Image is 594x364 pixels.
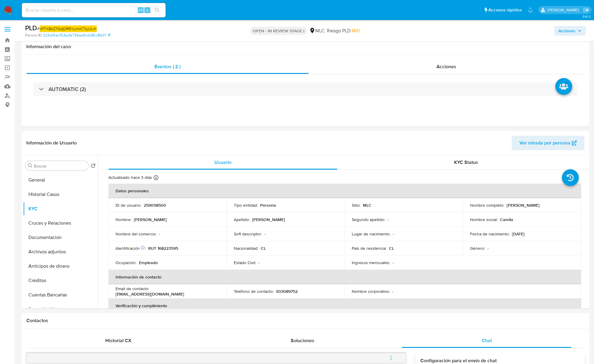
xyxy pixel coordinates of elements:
[392,289,393,294] p: -
[23,230,98,245] button: Documentación
[159,231,160,237] p: -
[34,82,577,96] div: AUTOMATIC (2)
[352,231,390,237] p: Lugar de nacimiento :
[116,286,149,291] p: Email de contacto :
[488,7,522,13] span: Accesos rápidos
[91,163,96,170] button: Volver al orden por defecto
[309,28,325,34] div: MLC
[146,7,148,13] span: s
[26,318,584,324] h1: Contactos
[144,202,166,208] p: 259058500
[116,260,137,265] p: Ocupación :
[34,163,86,169] input: Buscar
[154,63,181,70] span: Eventos ( 2 )
[23,245,98,259] button: Archivos adjuntos
[260,202,276,208] p: Persona
[252,217,285,222] p: [PERSON_NAME]
[234,246,258,251] p: Nacionalidad :
[363,202,372,208] p: MLC
[108,298,581,313] th: Verificación y cumplimiento
[22,6,166,14] input: Buscar usuario o caso...
[352,217,385,222] p: Segundo apellido :
[37,25,97,32] span: #
[487,246,489,251] p: -
[547,7,581,13] p: nicolas.luzardo@mercadolibre.com
[352,202,360,208] p: Sitio :
[507,202,540,208] p: [PERSON_NAME]
[214,159,231,166] span: Usuario
[26,140,77,146] h1: Información de Usuario
[276,289,298,294] p: 933089752
[28,163,33,168] button: Buscar
[512,136,584,150] button: Ver mirada por persona
[25,23,37,33] b: PLD
[352,246,387,251] p: País de residencia :
[470,202,504,208] p: Nombre completo :
[23,273,98,288] button: Créditos
[258,260,260,265] p: -
[40,25,97,32] em: 4fTX8kZ7QqDR5YumrC7lyULm
[554,26,586,36] button: Acciones
[387,217,389,222] p: -
[134,217,167,222] p: [PERSON_NAME]
[26,44,584,50] h1: Información del caso
[500,217,513,222] p: Camila
[470,217,498,222] p: Nombre social :
[352,260,390,265] p: Ingresos mensuales :
[116,231,157,237] p: Nombre del comercio :
[250,27,307,35] p: OPEN - IN REVIEW STAGE I
[234,202,258,208] p: Tipo entidad :
[23,202,98,216] button: KYC
[234,289,274,294] p: Teléfono de contacto :
[352,289,390,294] p: Nombre corporativo :
[264,231,266,237] p: -
[23,187,98,202] button: Historial Casos
[108,270,581,284] th: Información de contacto
[23,302,98,316] button: Datos Modificados
[116,217,131,222] p: Nombre :
[23,288,98,302] button: Cuentas Bancarias
[105,337,131,344] span: Historial CX
[261,246,266,251] p: CL
[327,28,360,34] span: Riesgo PLD:
[234,217,250,222] p: Apellido :
[25,33,42,38] b: Person ID
[470,231,510,237] p: Fecha de nacimiento :
[519,136,570,150] span: Ver mirada por persona
[482,337,492,344] span: Chat
[151,6,163,14] button: search-icon
[420,358,580,364] h3: Configuración para el envío de chat
[454,159,478,166] span: KYC Status
[234,231,262,237] p: Soft descriptor :
[291,337,314,344] span: Soluciones
[139,260,158,265] p: Empleado
[43,33,110,38] a: 026d16ac153acfe739ae9cdc85c8fe37
[116,291,184,297] p: [EMAIL_ADDRESS][DOMAIN_NAME]
[116,202,141,208] p: ID de usuario :
[49,86,86,92] h3: AUTOMATIC (2)
[583,7,590,13] a: Salir
[108,184,581,198] th: Datos personales
[437,63,456,70] span: Acciones
[148,246,178,251] p: RUT 168223595
[108,175,152,180] p: Actualizado hace 3 días
[23,259,98,273] button: Anticipos de dinero
[470,246,485,251] p: Género :
[558,26,575,36] span: Acciones
[23,216,98,230] button: Cruces y Relaciones
[23,173,98,187] button: General
[393,231,394,237] p: -
[234,260,256,265] p: Estado Civil :
[389,246,394,251] p: CL
[352,27,360,34] span: MID
[138,7,143,13] span: Alt
[116,246,146,251] p: Identificación :
[393,260,394,265] p: -
[512,231,525,237] p: [DATE]
[528,7,533,13] a: Notificaciones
